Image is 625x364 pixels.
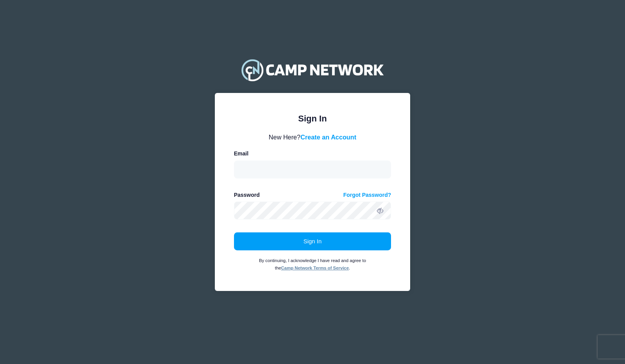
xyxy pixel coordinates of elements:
label: Email [234,150,248,158]
div: New Here? [234,132,391,142]
a: Create an Account [300,134,356,141]
a: Camp Network Terms of Service [281,266,349,270]
small: By continuing, I acknowledge I have read and agree to the . [259,258,366,271]
label: Password [234,191,260,199]
a: Forgot Password? [343,191,391,199]
img: Camp Network [238,54,387,86]
div: Sign In [234,112,391,125]
button: Sign In [234,232,391,250]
